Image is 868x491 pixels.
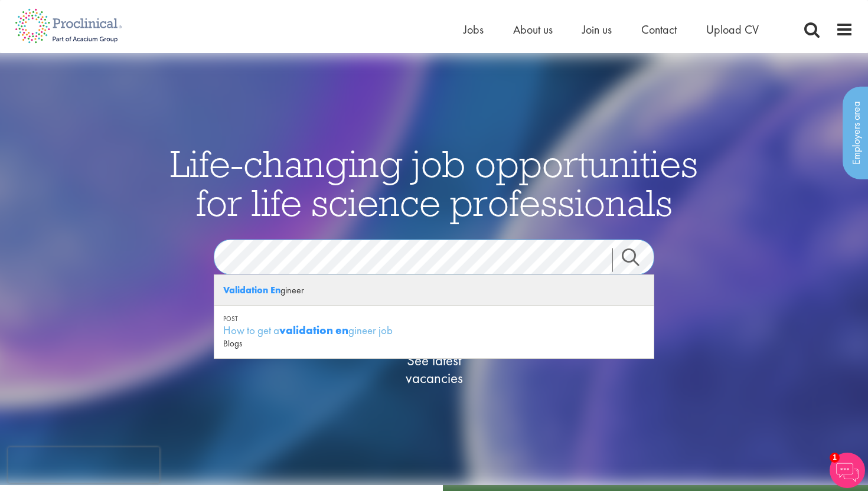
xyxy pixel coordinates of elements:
span: 1 [830,453,840,463]
div: Blogs [223,338,645,349]
span: See latest vacancies [375,351,493,387]
iframe: reCAPTCHA [8,447,159,483]
span: Life-changing job opportunities for life science professionals [170,139,698,225]
a: See latestvacancies [375,304,493,434]
div: How to get a gineer job [223,323,645,338]
a: Join us [582,22,612,37]
a: Contact [641,22,677,37]
div: gineer [214,275,654,306]
strong: Validation En [223,284,280,296]
a: Upload CV [706,22,759,37]
a: About us [513,22,553,37]
strong: validation en [279,323,348,338]
a: Jobs [464,22,484,37]
img: Chatbot [830,453,865,488]
a: Job search submit button [612,248,663,271]
div: Post [223,315,645,323]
